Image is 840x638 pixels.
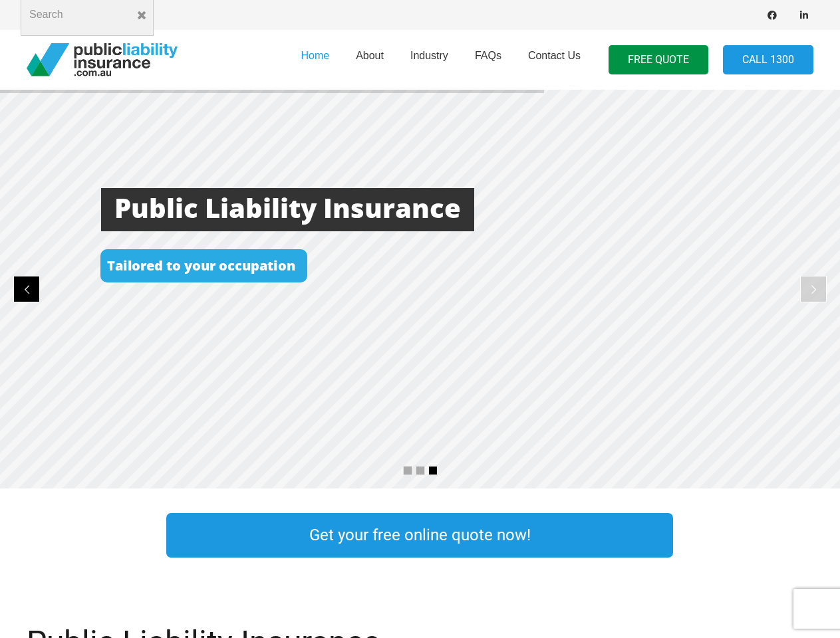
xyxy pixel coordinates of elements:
[700,510,839,561] a: Link
[27,43,178,76] a: pli_logotransparent
[528,50,581,61] span: Contact Us
[166,513,673,558] a: Get your free online quote now!
[609,45,708,75] a: FREE QUOTE
[795,6,813,25] a: LinkedIn
[343,26,397,94] a: About
[130,3,154,27] button: Close
[462,26,515,94] a: FAQs
[410,50,448,61] span: Industry
[723,45,813,75] a: Call 1300
[301,50,329,61] span: Home
[397,26,462,94] a: Industry
[287,26,343,94] a: Home
[515,26,594,94] a: Contact Us
[356,50,384,61] span: About
[475,50,501,61] span: FAQs
[763,6,781,25] a: Facebook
